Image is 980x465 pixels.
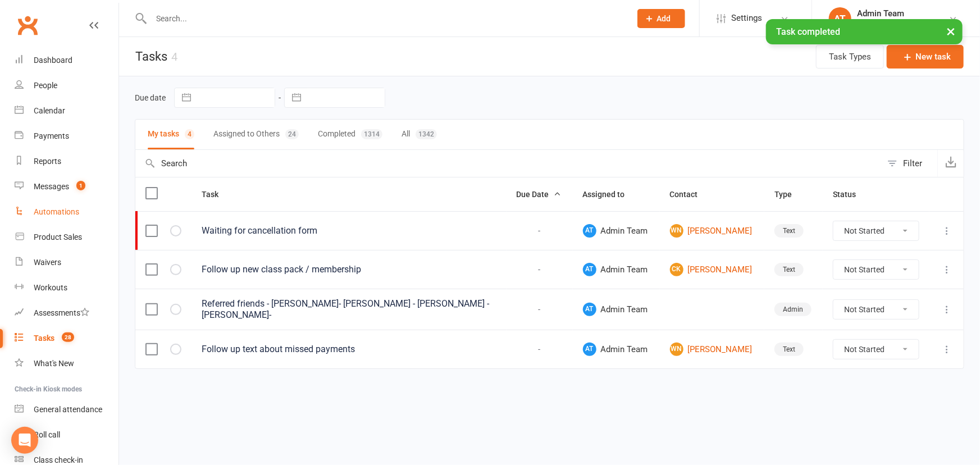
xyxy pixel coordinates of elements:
button: Assigned to Others24 [213,120,299,149]
span: Settings [731,6,762,31]
button: Add [637,9,685,28]
div: Dashboard [34,56,72,65]
button: Task Types [816,45,884,69]
div: Class check-in [34,455,83,464]
div: Workouts [34,283,67,292]
span: AT [583,263,596,276]
a: What's New [15,351,118,376]
div: Reports [34,157,61,166]
span: Task [202,190,231,199]
a: Product Sales [15,225,118,250]
div: What's New [34,359,74,368]
a: Tasks 28 [15,326,118,351]
button: New task [887,45,964,69]
label: Due date [135,93,166,102]
div: Waiting for cancellation form [202,225,496,236]
span: 28 [62,332,74,342]
button: Status [833,188,868,201]
div: Diamond Dance [857,19,912,29]
span: Add [657,14,671,23]
span: Due Date [517,190,562,199]
a: Workouts [15,275,118,300]
a: CK[PERSON_NAME] [670,263,755,276]
div: 24 [285,129,299,139]
div: - [517,345,563,354]
input: Search... [148,11,623,26]
span: Admin Team [583,343,650,356]
span: AT [583,224,596,238]
span: WN [670,343,683,356]
div: Referred friends - [PERSON_NAME]- [PERSON_NAME] - [PERSON_NAME] - [PERSON_NAME]- [202,298,496,321]
div: Roll call [34,430,60,439]
div: Payments [34,131,69,140]
a: Waivers [15,250,118,275]
a: Dashboard [15,48,118,73]
a: Roll call [15,422,118,448]
h1: Tasks [119,37,177,76]
button: Completed1314 [318,120,382,149]
button: × [941,19,961,43]
div: Text [774,343,804,356]
button: Assigned to [583,188,637,201]
a: Messages 1 [15,174,118,199]
div: General attendance [34,405,102,414]
div: People [34,81,57,90]
div: - [517,265,563,275]
span: AT [583,343,596,356]
div: AT [829,7,851,30]
div: Messages [34,182,69,191]
a: WN[PERSON_NAME] [670,343,755,356]
button: Type [774,188,804,201]
a: General attendance kiosk mode [15,397,118,422]
a: Clubworx [13,11,42,39]
div: Tasks [34,334,54,343]
div: Task completed [766,19,963,44]
div: Product Sales [34,233,82,241]
a: Assessments [15,300,118,326]
div: - [517,226,563,236]
a: Calendar [15,98,118,124]
span: AT [583,303,596,316]
a: Reports [15,149,118,174]
button: Filter [882,150,937,177]
div: Assessments [34,308,89,317]
span: WN [670,224,683,238]
span: 1 [76,181,85,190]
button: Contact [670,188,710,201]
div: Text [774,263,804,276]
span: Status [833,190,868,199]
div: Admin [774,303,812,316]
span: CK [670,263,683,276]
div: Follow up new class pack / membership [202,264,496,275]
button: All1342 [402,120,437,149]
span: Type [774,190,804,199]
div: 4 [171,50,177,63]
div: Admin Team [857,8,912,19]
div: Follow up text about missed payments [202,344,496,355]
button: Due Date [517,188,562,201]
span: Admin Team [583,263,650,276]
span: Contact [670,190,710,199]
div: Automations [34,207,79,216]
a: People [15,73,118,98]
div: Filter [903,157,922,170]
div: 1342 [416,129,437,139]
a: WN[PERSON_NAME] [670,224,755,238]
div: Calendar [34,106,65,115]
input: Search [135,150,882,177]
button: Task [202,188,231,201]
div: 4 [185,129,194,139]
div: Text [774,224,804,238]
span: Admin Team [583,303,650,316]
span: Admin Team [583,224,650,238]
button: My tasks4 [148,120,194,149]
span: Assigned to [583,190,637,199]
div: Waivers [34,258,61,267]
div: 1314 [361,129,382,139]
a: Payments [15,124,118,149]
div: Open Intercom Messenger [11,427,38,454]
a: Automations [15,199,118,225]
div: - [517,305,563,314]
